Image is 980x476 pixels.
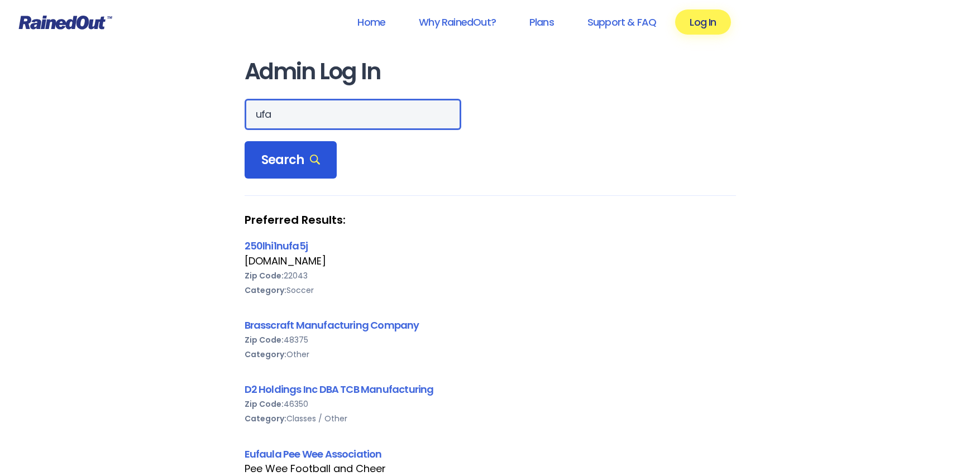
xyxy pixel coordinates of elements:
b: Category: [245,349,286,360]
a: Brasscraft Manufacturing Company [245,318,419,332]
div: Other [245,347,736,362]
h1: Admin Log In [245,59,736,84]
div: Eufaula Pee Wee Association [245,446,736,461]
a: Home [343,9,400,35]
input: Search Orgs… [245,99,461,130]
div: Pee Wee Football and Cheer [245,461,736,476]
b: Category: [245,285,286,296]
a: Eufaula Pee Wee Association [245,447,382,461]
div: [DOMAIN_NAME] [245,254,736,268]
div: 22043 [245,268,736,283]
a: 250lhi1nufa5j [245,239,308,253]
div: 48375 [245,333,736,347]
div: D2 Holdings Inc DBA TCB Manufacturing [245,382,736,397]
b: Zip Code: [245,270,284,281]
a: Why RainedOut? [404,9,510,35]
div: Soccer [245,283,736,297]
div: 46350 [245,397,736,411]
div: Brasscraft Manufacturing Company [245,318,736,333]
div: Classes / Other [245,411,736,426]
a: Log In [675,9,730,35]
b: Zip Code: [245,398,284,410]
a: D2 Holdings Inc DBA TCB Manufacturing [245,382,434,396]
strong: Preferred Results: [245,213,736,227]
div: Search [245,141,337,179]
span: Search [261,152,321,168]
a: Plans [515,9,568,35]
a: Support & FAQ [573,9,671,35]
b: Zip Code: [245,334,284,345]
div: 250lhi1nufa5j [245,238,736,253]
b: Category: [245,413,286,424]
